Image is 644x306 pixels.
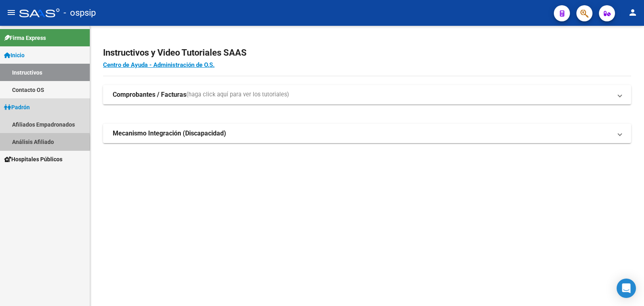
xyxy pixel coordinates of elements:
[4,33,46,42] span: Firma Express
[186,90,289,99] span: (haga click aquí para ver los tutoriales)
[113,129,226,138] strong: Mecanismo Integración (Discapacidad)
[4,155,62,164] span: Hospitales Públicos
[4,51,25,60] span: Inicio
[4,103,30,112] span: Padrón
[103,124,631,143] mat-expansion-panel-header: Mecanismo Integración (Discapacidad)
[617,279,636,298] div: Open Intercom Messenger
[103,85,631,104] mat-expansion-panel-header: Comprobantes / Facturas(haga click aquí para ver los tutoriales)
[628,8,638,17] mat-icon: person
[103,61,215,69] a: Centro de Ayuda - Administración de O.S.
[6,8,16,17] mat-icon: menu
[64,4,96,22] span: - ospsip
[103,45,631,60] h2: Instructivos y Video Tutoriales SAAS
[113,90,186,99] strong: Comprobantes / Facturas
